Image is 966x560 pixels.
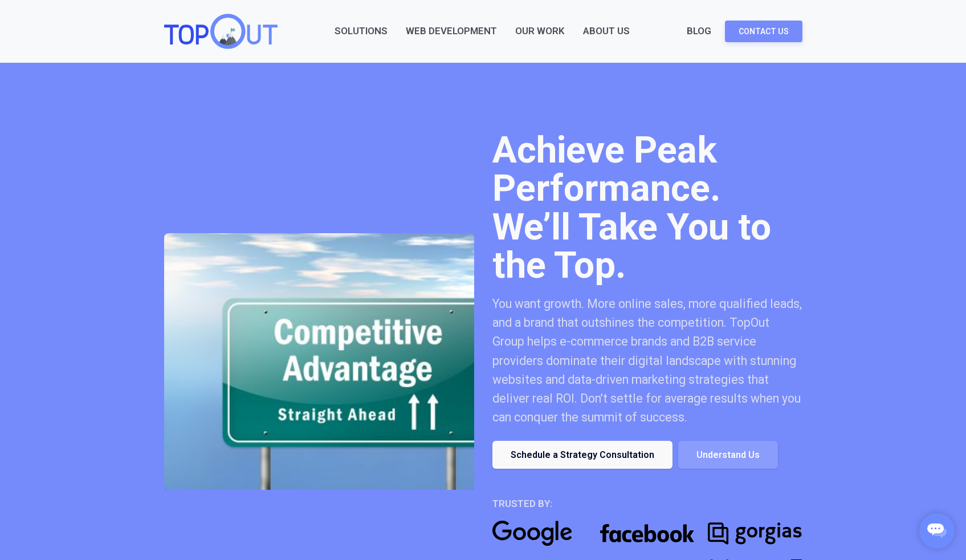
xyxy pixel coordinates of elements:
h1: Achieve Peak Performance. We’ll Take You to the Top. [492,131,802,285]
img: TopOut makes your brand competitive [164,233,474,490]
div: trusted by: [492,496,552,512]
div: About Us [583,23,630,39]
div: You want growth. More online sales, more qualified leads, and a brand that outshines the competit... [492,294,802,427]
a: Blog [687,23,711,39]
a: Schedule a Strategy Consultation [492,441,672,469]
a: Our Work [515,23,565,39]
a: Contact Us [725,21,802,42]
a: Solutions [335,23,388,39]
a: Web Development [406,23,497,39]
a: Understand Us [678,441,778,469]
